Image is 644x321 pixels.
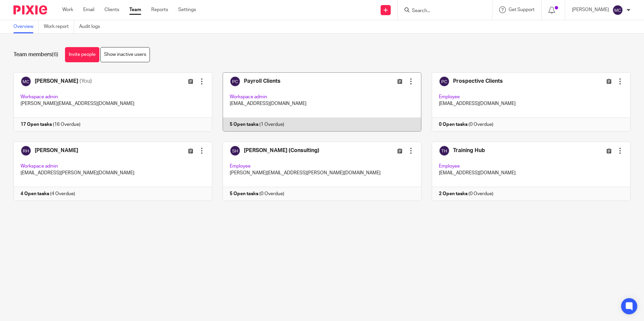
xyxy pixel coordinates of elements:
input: Search [411,8,472,14]
a: Email [83,6,94,13]
a: Reports [151,6,168,13]
span: Get Support [509,7,535,12]
a: Work [62,6,73,13]
img: Pixie [13,5,47,14]
a: Overview [13,20,39,33]
a: Work report [44,20,74,33]
a: Show inactive users [100,47,150,62]
a: Clients [104,6,119,13]
img: svg%3E [612,5,623,15]
span: (6) [52,52,58,57]
a: Invite people [65,47,99,62]
h1: Team members [13,51,58,58]
a: Team [129,6,141,13]
a: Audit logs [79,20,105,33]
a: Settings [178,6,196,13]
p: [PERSON_NAME] [572,6,609,13]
